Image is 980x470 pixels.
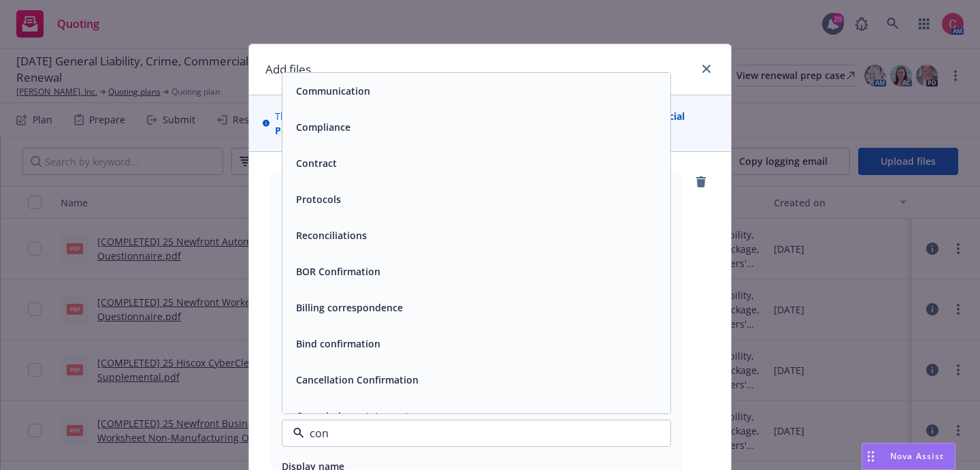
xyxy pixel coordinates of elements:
[862,443,879,469] div: Drag to move
[296,300,403,315] button: Billing correspondence
[296,373,419,387] button: Cancellation Confirmation
[698,61,715,77] a: close
[296,84,370,98] button: Communication
[296,264,380,279] button: BOR Confirmation
[265,61,311,78] h1: Add files
[296,156,337,170] button: Contract
[296,409,409,423] button: Commissions statement
[275,110,685,137] strong: 25 [DATE] General Liability, Crime, Commercial Package, E&O with Cyber, Workers' Compensation Ren...
[693,174,709,190] a: remove
[862,443,955,470] button: Nova Assist
[890,450,944,462] span: Nova Assist
[296,192,341,206] button: Protocols
[304,425,643,441] input: Filter by keyword
[296,336,380,351] button: Bind confirmation
[296,120,350,134] button: Compliance
[296,228,367,242] button: Reconciliations
[275,109,717,138] span: The uploaded files will be associated with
